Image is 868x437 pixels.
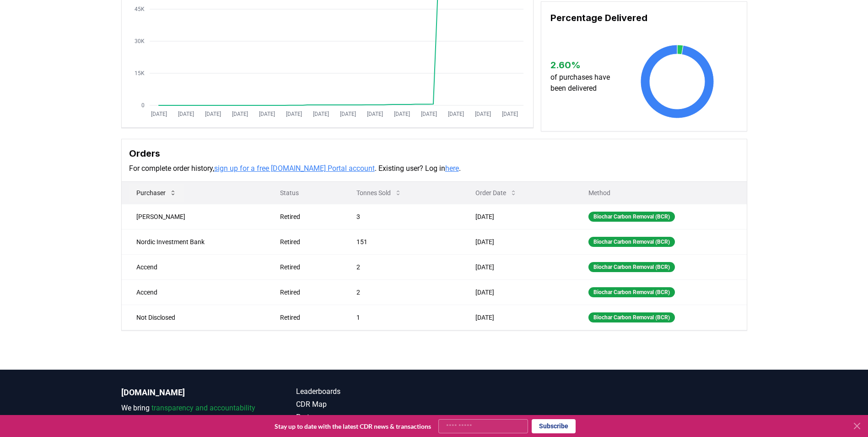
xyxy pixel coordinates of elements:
[342,229,461,254] td: 151
[280,313,334,322] div: Retired
[129,184,184,202] button: Purchaser
[340,111,356,117] tspan: [DATE]
[122,279,265,305] td: Accend
[342,204,461,229] td: 3
[141,102,145,109] tspan: 0
[296,386,434,397] a: Leaderboards
[550,72,619,94] p: of purchases have been delivered
[296,412,434,423] a: Partners
[461,279,574,305] td: [DATE]
[122,305,265,330] td: Not Disclosed
[259,111,275,117] tspan: [DATE]
[342,279,461,305] td: 2
[280,288,334,297] div: Retired
[151,111,167,117] tspan: [DATE]
[461,305,574,330] td: [DATE]
[121,403,259,425] p: We bring to the durable carbon removal market
[122,254,265,279] td: Accend
[313,111,329,117] tspan: [DATE]
[280,212,334,221] div: Retired
[129,147,739,160] h3: Orders
[461,204,574,229] td: [DATE]
[280,262,334,272] div: Retired
[588,287,675,297] div: Biochar Carbon Removal (BCR)
[394,111,410,117] tspan: [DATE]
[135,70,145,76] tspan: 15K
[474,111,491,117] tspan: [DATE]
[468,184,524,202] button: Order Date
[461,229,574,254] td: [DATE]
[205,111,221,117] tspan: [DATE]
[349,184,409,202] button: Tonnes Sold
[421,111,437,117] tspan: [DATE]
[232,111,248,117] tspan: [DATE]
[273,188,334,197] p: Status
[178,111,194,117] tspan: [DATE]
[501,111,518,117] tspan: [DATE]
[135,38,145,44] tspan: 30K
[135,6,145,12] tspan: 45K
[550,11,738,25] h3: Percentage Delivered
[286,111,302,117] tspan: [DATE]
[588,237,675,247] div: Biochar Carbon Removal (BCR)
[342,254,461,279] td: 2
[588,212,675,222] div: Biochar Carbon Removal (BCR)
[445,164,459,173] a: here
[122,229,265,254] td: Nordic Investment Bank
[214,164,375,173] a: sign up for a free [DOMAIN_NAME] Portal account
[296,399,434,410] a: CDR Map
[581,188,739,197] p: Method
[447,111,464,117] tspan: [DATE]
[550,58,619,72] h3: 2.60 %
[280,237,334,246] div: Retired
[151,404,255,412] span: transparency and accountability
[367,111,383,117] tspan: [DATE]
[129,163,739,174] p: For complete order history, . Existing user? Log in .
[342,305,461,330] td: 1
[588,312,675,322] div: Biochar Carbon Removal (BCR)
[121,386,259,399] p: [DOMAIN_NAME]
[122,204,265,229] td: [PERSON_NAME]
[588,262,675,272] div: Biochar Carbon Removal (BCR)
[461,254,574,279] td: [DATE]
